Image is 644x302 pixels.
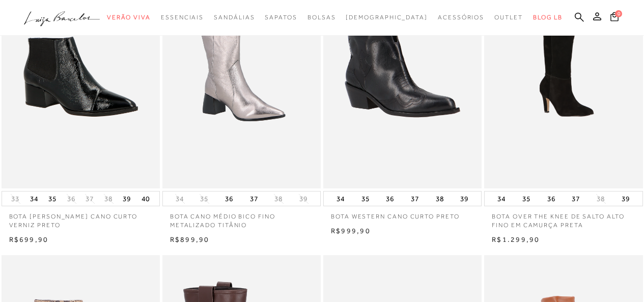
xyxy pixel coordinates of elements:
[138,191,153,206] button: 40
[296,194,311,204] button: 39
[533,8,563,27] a: BLOG LB
[101,194,116,204] button: 38
[82,194,97,204] button: 37
[162,206,321,230] a: BOTA CANO MÉDIO BICO FINO METALIZADO TITÂNIO
[433,191,447,206] button: 38
[107,8,151,27] a: categoryNavScreenReaderText
[331,227,371,235] span: R$999,90
[222,191,236,206] button: 36
[494,14,523,21] span: Outlet
[307,8,336,27] a: categoryNavScreenReaderText
[519,191,534,206] button: 35
[615,10,622,17] span: 0
[214,8,255,27] a: categoryNavScreenReaderText
[494,8,523,27] a: categoryNavScreenReaderText
[333,191,348,206] button: 34
[247,191,261,206] button: 37
[492,235,540,243] span: R$1.299,90
[271,194,286,204] button: 38
[383,191,397,206] button: 36
[484,206,642,230] a: BOTA OVER THE KNEE DE SALTO ALTO FINO EM CAMURÇA PRETA
[408,191,422,206] button: 37
[544,191,558,206] button: 36
[265,8,297,27] a: categoryNavScreenReaderText
[457,191,471,206] button: 39
[619,191,633,206] button: 39
[27,191,41,206] button: 34
[161,14,204,21] span: Essenciais
[107,14,151,21] span: Verão Viva
[8,194,22,204] button: 33
[533,14,563,21] span: BLOG LB
[569,191,583,206] button: 37
[594,194,608,204] button: 38
[120,191,134,206] button: 39
[346,8,428,27] a: noSubCategoriesText
[346,14,428,21] span: [DEMOGRAPHIC_DATA]
[607,11,622,25] button: 0
[214,14,255,21] span: Sandálias
[358,191,373,206] button: 35
[161,8,204,27] a: categoryNavScreenReaderText
[197,194,211,204] button: 35
[323,206,482,221] a: BOTA WESTERN CANO CURTO PRETO
[64,194,78,204] button: 36
[173,194,187,204] button: 34
[265,14,297,21] span: Sapatos
[494,191,509,206] button: 34
[307,14,336,21] span: Bolsas
[438,8,484,27] a: categoryNavScreenReaderText
[9,235,49,243] span: R$699,90
[45,191,60,206] button: 35
[170,235,210,243] span: R$899,90
[2,206,160,230] a: BOTA [PERSON_NAME] CANO CURTO VERNIZ PRETO
[438,14,484,21] span: Acessórios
